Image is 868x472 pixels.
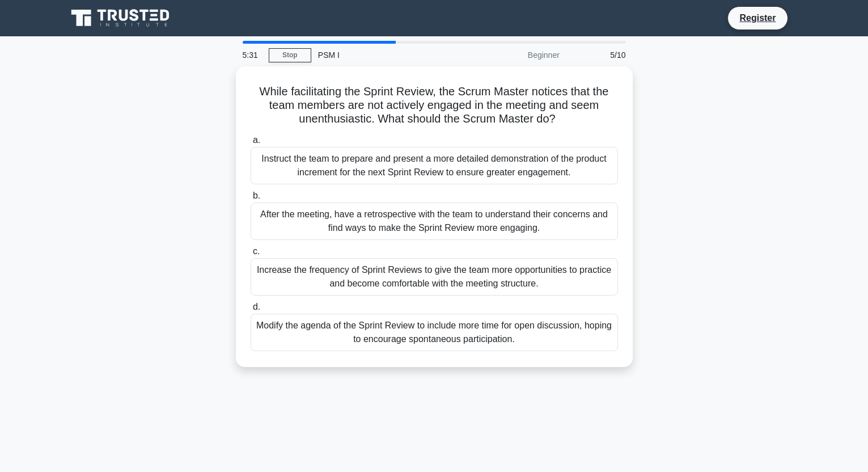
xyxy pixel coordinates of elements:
[467,44,566,66] div: Beginner
[251,258,618,296] div: Increase the frequency of Sprint Reviews to give the team more opportunities to practice and beco...
[311,44,467,66] div: PSM I
[236,44,269,66] div: 5:31
[253,191,260,200] span: b.
[253,135,260,145] span: a.
[732,11,782,25] a: Register
[253,246,260,256] span: c.
[251,314,618,351] div: Modify the agenda of the Sprint Review to include more time for open discussion, hoping to encour...
[566,44,633,66] div: 5/10
[251,203,618,240] div: After the meeting, have a retrospective with the team to understand their concerns and find ways ...
[269,48,311,62] a: Stop
[251,147,618,184] div: Instruct the team to prepare and present a more detailed demonstration of the product increment f...
[249,85,619,127] h5: While facilitating the Sprint Review, the Scrum Master notices that the team members are not acti...
[253,302,260,311] span: d.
